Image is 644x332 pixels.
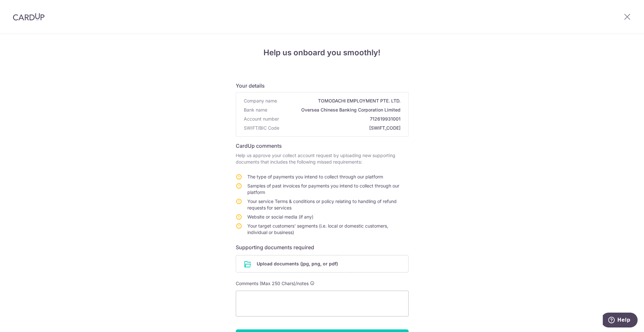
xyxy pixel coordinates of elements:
iframe: Opens a widget where you can find more information [603,313,638,329]
span: Your service Terms & conditions or policy relating to handling of refund requests for services [247,198,397,210]
p: Help us approve your collect account request by uploading new supporting documents that includes ... [236,152,409,165]
span: 712619931001 [282,116,401,122]
span: Bank name [244,107,267,113]
span: SWIFT/BIC Code [244,125,279,131]
span: TOMODACHI EMPLOYMENT PTE. LTD. [280,98,401,104]
h6: Your details [236,82,409,90]
img: CardUp [13,13,45,21]
h6: Supporting documents required [236,243,409,251]
span: Comments (Max 250 Chars)/notes [236,281,309,286]
span: The type of payments you intend to collect through our platform [247,174,383,179]
span: Oversea Chinese Banking Corporation Limited [270,107,401,113]
span: Company name [244,98,277,104]
div: Upload documents (jpg, png, or pdf) [236,255,409,273]
h4: Help us onboard you smoothly! [236,47,409,59]
span: [SWIFT_CODE] [282,125,401,131]
h6: CardUp comments [236,142,409,150]
span: Your target customers' segments (i.e. local or domestic customers, individual or business) [247,223,388,235]
span: Samples of past invoices for payments you intend to collect through our platform [247,183,399,195]
span: Account number [244,116,279,122]
span: Website or social media (if any) [247,214,313,220]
